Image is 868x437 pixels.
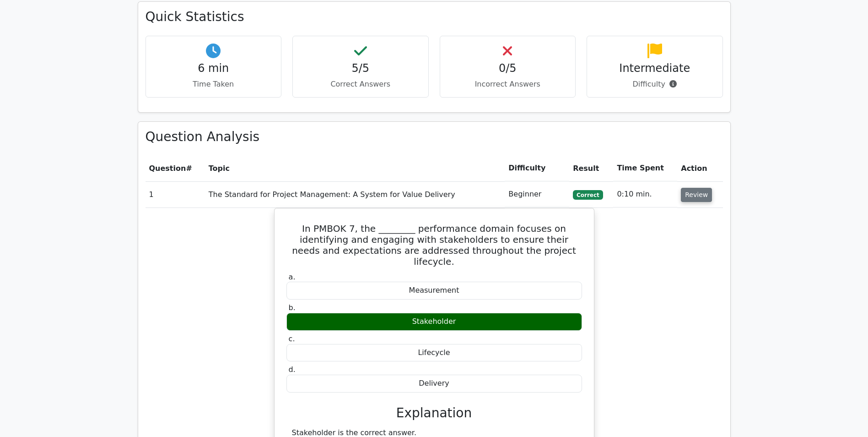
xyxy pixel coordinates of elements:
[677,155,722,181] th: Action
[205,181,505,208] td: The Standard for Project Management: A System for Value Delivery
[505,181,569,208] td: Beginner
[289,303,296,312] span: b.
[289,334,295,343] span: c.
[146,129,723,145] h3: Question Analysis
[573,190,603,199] span: Correct
[300,62,421,75] h4: 5/5
[613,181,677,208] td: 0:10 min.
[286,282,582,300] div: Measurement
[286,344,582,362] div: Lifecycle
[146,9,723,25] h3: Quick Statistics
[594,79,715,90] p: Difficulty
[594,62,715,75] h4: Intermediate
[292,405,577,421] h3: Explanation
[447,79,568,90] p: Incorrect Answers
[153,79,274,90] p: Time Taken
[205,155,505,181] th: Topic
[149,164,186,173] span: Question
[286,375,582,393] div: Delivery
[146,181,205,208] td: 1
[505,155,569,181] th: Difficulty
[286,313,582,331] div: Stakeholder
[286,223,583,267] h5: In PMBOK 7, the ________ performance domain focuses on identifying and engaging with stakeholders...
[447,62,568,75] h4: 0/5
[300,79,421,90] p: Correct Answers
[153,62,274,75] h4: 6 min
[569,155,613,181] th: Result
[613,155,677,181] th: Time Spent
[289,273,296,281] span: a.
[681,188,712,202] button: Review
[146,155,205,181] th: #
[289,365,296,374] span: d.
